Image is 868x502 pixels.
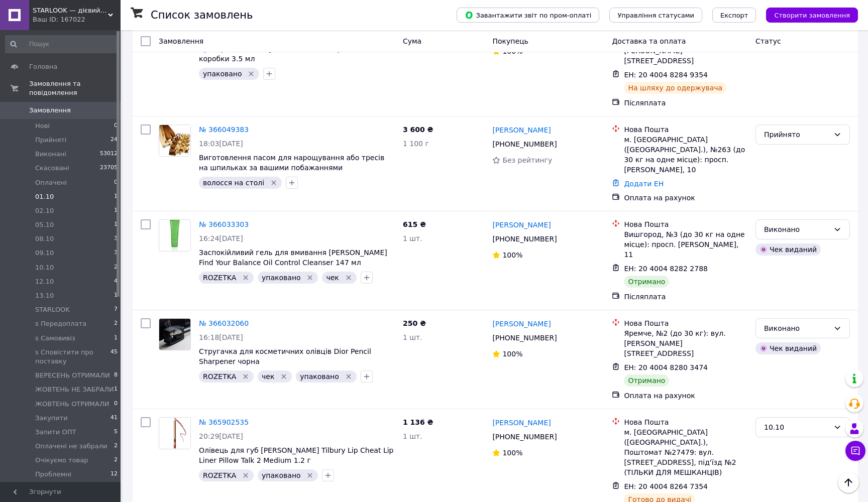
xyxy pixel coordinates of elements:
svg: Видалити мітку [345,372,353,381]
span: упаковано [262,274,301,282]
span: Запити ОПТ [35,428,76,437]
span: 12.10 [35,277,54,286]
div: Виконано [764,323,829,334]
span: 1 136 ₴ [403,418,433,426]
button: Чат з покупцем [845,441,865,461]
span: Оплачені [35,178,67,187]
svg: Видалити мітку [242,274,250,282]
span: 13.10 [35,291,54,300]
span: s Передоплата [35,319,86,328]
div: Прийнято [764,129,829,140]
a: Фото товару [159,124,191,157]
a: Фото товару [159,219,191,252]
svg: Видалити мітку [306,471,314,479]
div: Отримано [624,276,669,288]
span: Закупити [35,414,68,423]
span: 100% [502,449,522,457]
div: Виконано [764,224,829,235]
span: 16:24[DATE] [199,234,243,242]
span: 53012 [100,150,118,159]
a: № 365902535 [199,418,249,426]
button: Наверх [838,472,859,493]
span: STARLOOK [35,305,70,314]
span: 3 [114,248,118,258]
span: 08.10 [35,234,54,243]
a: [PERSON_NAME] [492,418,551,428]
span: 0 [114,178,118,187]
span: 1 шт. [403,333,422,341]
a: Заспокійливий гель для вмивання [PERSON_NAME] Find Your Balance Oil Control Cleanser 147 мл [199,248,387,267]
div: На шляху до одержувача [624,82,726,94]
input: Пошук [5,35,119,53]
span: 23705 [100,164,118,173]
span: чек [326,274,339,282]
span: 1 [114,206,118,215]
span: STARLOOK — дієвий догляд, розкішний макіяж. [33,6,108,15]
img: Фото товару [159,125,190,156]
div: Нова Пошта [624,219,747,229]
span: Створити замовлення [774,12,850,19]
div: Післяплата [624,292,747,302]
span: Покупець [492,37,528,45]
svg: Видалити мітку [345,274,353,282]
span: 8 [114,371,118,380]
button: Завантажити звіт по пром-оплаті [457,8,599,23]
span: 05.10 [35,220,54,229]
span: 1 шт. [403,432,422,440]
div: м. [GEOGRAPHIC_DATA] ([GEOGRAPHIC_DATA].), №263 (до 30 кг на одне місце): просп. [PERSON_NAME], 10 [624,135,747,175]
span: [PHONE_NUMBER] [492,433,557,441]
span: 3 600 ₴ [403,125,433,134]
svg: Видалити мітку [280,372,288,381]
span: ROZETKA [203,274,236,282]
div: Чек виданий [755,342,821,354]
svg: Видалити мітку [306,274,314,282]
span: [PHONE_NUMBER] [492,140,557,148]
span: 24 [111,136,118,145]
div: Чек виданий [755,243,821,256]
a: Додати ЕН [624,180,664,188]
span: [PHONE_NUMBER] [492,235,557,243]
span: ROZETKA [203,471,236,479]
span: Управління статусами [617,12,694,19]
span: упаковано [262,471,301,479]
button: Експорт [712,8,756,23]
img: Фото товару [159,319,190,350]
a: Олівець для губ [PERSON_NAME] Tilbury Lip Cheat Lip Liner Pillow Talk 2 Medium 1.2 г [199,446,393,464]
span: Головна [29,62,57,71]
a: № 366032060 [199,319,249,327]
button: Створити замовлення [766,8,858,23]
span: 100% [502,251,522,259]
span: Доставка та оплата [612,37,686,45]
span: волосся на столі [203,179,264,187]
span: 16:18[DATE] [199,333,243,341]
span: упаковано [203,70,242,78]
div: м. [GEOGRAPHIC_DATA] ([GEOGRAPHIC_DATA].), Поштомат №27479: вул. [STREET_ADDRESS], під'їзд №2 (ТІ... [624,427,747,477]
span: Очікуємо товар [35,456,88,465]
span: 0 [114,121,118,131]
a: Фото товару [159,417,191,449]
div: Нова Пошта [624,417,747,427]
span: 1 [114,291,118,300]
span: Прийняті [35,136,66,145]
span: 250 ₴ [403,319,426,327]
span: 1 [114,385,118,394]
img: Фото товару [159,418,190,449]
span: 1 100 г [403,140,429,148]
span: упаковано [300,372,339,381]
a: № 366049383 [199,125,249,134]
span: s Сповістити про поставку [35,348,111,366]
div: Отримано [624,374,669,387]
span: 09.10 [35,248,54,258]
span: 18:03[DATE] [199,140,243,148]
span: Замовлення [159,37,203,45]
span: ЖОВТЕНЬ НЕ ЗАБРАЛИ [35,385,114,394]
a: Виготовлення пасом для нарощування або тресів на шпильках за вашими побажаннями [199,154,384,172]
svg: Видалити мітку [242,372,250,381]
span: 2 [114,456,118,465]
span: 2 [114,319,118,328]
span: 2 [114,263,118,272]
span: 4 [114,277,118,286]
div: 10.10 [764,422,829,433]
